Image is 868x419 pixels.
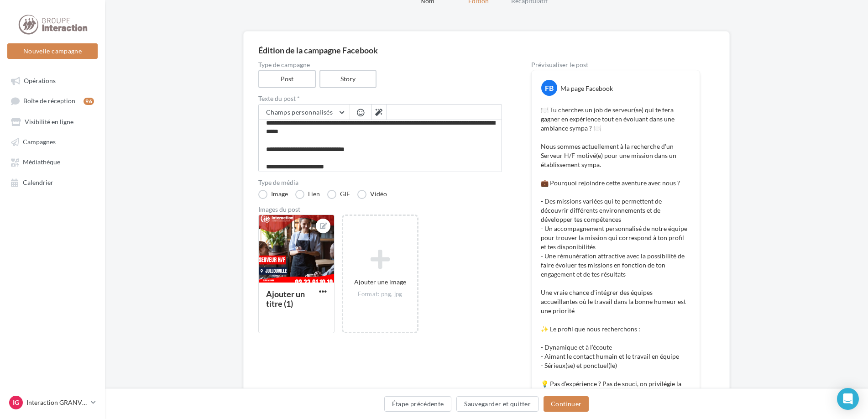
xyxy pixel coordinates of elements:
[384,396,452,412] button: Étape précédente
[544,396,589,412] button: Continuer
[23,97,75,105] span: Boîte de réception
[5,153,99,170] a: Médiathèque
[23,158,60,166] span: Médiathèque
[259,105,350,120] button: Champs personnalisés
[295,190,320,199] label: Lien
[25,118,73,126] span: Visibilité en ligne
[258,95,502,102] label: Texte du post *
[23,138,56,146] span: Campagnes
[13,398,19,407] span: IG
[5,133,99,150] a: Campagnes
[7,394,98,411] a: IG Interaction GRANVILLE
[5,113,99,130] a: Visibilité en ligne
[5,72,99,89] a: Opérations
[327,190,350,199] label: GIF
[24,77,56,84] span: Opérations
[258,206,502,213] div: Images du post
[837,388,859,410] div: Open Intercom Messenger
[258,190,288,199] label: Image
[258,46,715,54] div: Édition de la campagne Facebook
[84,98,94,105] div: 96
[23,178,53,186] span: Calendrier
[319,70,377,88] label: Story
[560,84,613,93] div: Ma page Facebook
[357,190,387,199] label: Vidéo
[5,174,99,190] a: Calendrier
[26,398,87,407] p: Interaction GRANVILLE
[266,289,305,309] div: Ajouter un titre (1)
[258,179,502,186] label: Type de média
[7,43,98,59] button: Nouvelle campagne
[531,62,700,68] div: Prévisualiser le post
[258,62,502,68] label: Type de campagne
[541,80,557,96] div: FB
[5,92,99,109] a: Boîte de réception96
[266,108,333,116] span: Champs personnalisés
[456,396,539,412] button: Sauvegarder et quitter
[258,70,316,88] label: Post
